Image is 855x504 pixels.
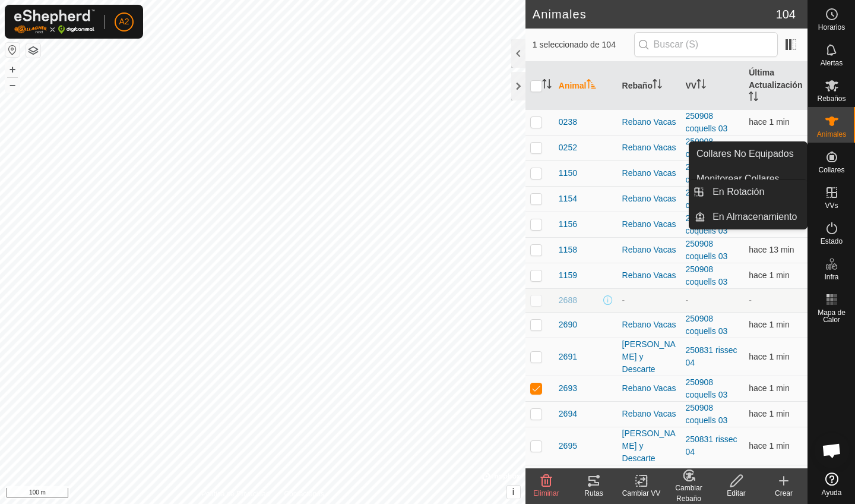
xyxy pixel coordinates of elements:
div: Editar [712,488,760,499]
div: [PERSON_NAME] y Descarte [622,338,676,376]
span: i [512,487,515,497]
div: Rebano Vacas [622,167,676,179]
span: 1156 [559,218,577,231]
span: 1154 [559,193,577,205]
span: Rebaños [817,95,845,102]
p-sorticon: Activar para ordenar [587,81,596,90]
div: Rebano Vacas [622,218,676,231]
th: Rebaño [617,62,681,110]
button: + [5,62,20,77]
div: Rebano Vacas [622,141,676,154]
a: Monitorear Collares [689,167,807,191]
span: Collares No Equipados [696,147,794,161]
a: 250908 coquells 03 [685,188,727,210]
span: 9 sept 2025, 10:06 [749,117,789,127]
span: 9 sept 2025, 10:06 [749,441,789,451]
span: A2 [119,15,129,28]
span: 9 sept 2025, 10:07 [749,352,789,361]
p-sorticon: Activar para ordenar [749,93,758,103]
span: 9 sept 2025, 10:06 [749,409,789,418]
a: 250908 coquells 03 [685,213,727,235]
a: 250908 coquells 03 [685,377,727,399]
span: Alertas [821,59,843,67]
span: Ayuda [822,489,842,496]
span: 2693 [559,382,577,395]
a: 250908 coquells 03 [685,467,727,489]
span: 1159 [559,269,577,282]
a: 250908 coquells 03 [685,264,727,286]
a: 250908 coquells 03 [685,162,727,184]
div: Rebano Vacas [622,408,676,420]
div: Rebano Vacas [622,244,676,256]
span: - [749,295,752,305]
p-sorticon: Activar para ordenar [542,81,552,90]
div: Cambiar VV [617,488,665,499]
input: Buscar (S) [634,32,778,57]
span: 1158 [559,244,577,256]
app-display-virtual-paddock-transition: - [685,295,688,305]
span: Collares [818,166,844,174]
p-sorticon: Activar para ordenar [696,81,706,90]
button: Restablecer Mapa [5,43,20,57]
th: VV [680,62,744,110]
span: Horarios [818,24,845,31]
p-sorticon: Activar para ordenar [653,81,662,90]
span: VVs [825,202,838,209]
span: 2694 [559,408,577,420]
div: Rebano Vacas [622,193,676,205]
a: Contáctenos [284,489,324,499]
span: Animales [817,131,846,138]
span: En Rotación [712,185,764,199]
span: Infra [824,273,838,281]
a: En Rotación [705,180,807,204]
span: Estado [821,238,843,245]
img: Logo Gallagher [14,10,95,34]
span: 1 seleccionado de 104 [533,39,634,51]
span: En Almacenamiento [712,210,797,224]
span: 9 sept 2025, 10:06 [749,270,789,280]
span: Eliminar [533,489,559,497]
span: 104 [776,5,796,23]
div: Rebano Vacas [622,116,676,128]
button: – [5,78,20,92]
th: Animal [554,62,617,110]
div: Rebano Vacas [622,319,676,331]
span: 9 sept 2025, 9:54 [749,245,794,254]
div: Cambiar Rebaño [665,483,712,504]
span: 2691 [559,351,577,363]
a: 250908 coquells 03 [685,314,727,336]
a: 250908 coquells 03 [685,111,727,133]
span: 2688 [559,294,577,307]
span: 1150 [559,167,577,179]
button: i [507,486,520,499]
div: Chat abierto [814,433,850,468]
a: 250908 coquells 03 [685,403,727,425]
span: 0252 [559,141,577,154]
a: 250908 coquells 03 [685,137,727,159]
li: En Almacenamiento [689,205,807,229]
a: Política de Privacidad [201,489,270,499]
span: Mapa de Calor [811,309,852,323]
span: 9 sept 2025, 10:07 [749,383,789,393]
span: 0238 [559,116,577,128]
h2: Animales [533,7,776,21]
span: 2695 [559,440,577,452]
button: Capas del Mapa [26,43,40,58]
span: 2690 [559,319,577,331]
div: Rebano Vacas [622,382,676,395]
a: 250831 rissec 04 [685,345,737,367]
span: 9 sept 2025, 10:06 [749,320,789,329]
a: Collares No Equipados [689,142,807,166]
li: En Rotación [689,180,807,204]
div: Rutas [570,488,617,499]
span: Monitorear Collares [696,172,780,186]
div: [PERSON_NAME] y Descarte [622,427,676,465]
a: 250831 rissec 04 [685,434,737,456]
div: Crear [760,488,807,499]
div: Rebano Vacas [622,269,676,282]
th: Última Actualización [744,62,807,110]
a: 250908 coquells 03 [685,239,727,261]
div: - [622,294,676,307]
